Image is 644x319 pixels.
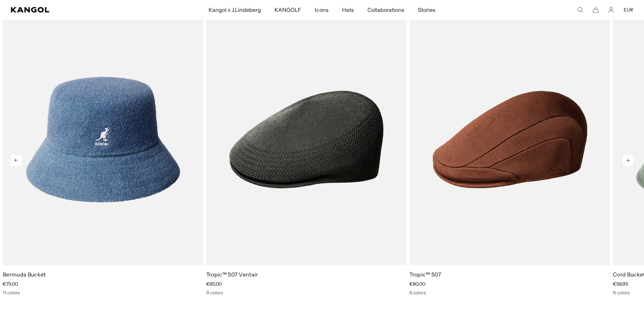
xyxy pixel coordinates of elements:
a: Tropic™ 507 [409,271,441,278]
span: €80,00 [409,281,425,287]
div: 9 colors [206,290,407,296]
span: €56,95 [613,281,628,287]
img: Bermuda Bucket [3,14,204,265]
div: 6 colors [409,290,610,296]
a: Tropic™ 507 Ventair [206,271,258,278]
summary: Search here [577,7,583,13]
span: €65,00 [206,281,222,287]
img: Tropic™ 507 Ventair [206,14,407,265]
span: €75,00 [3,281,18,287]
button: EUR [624,7,633,13]
img: Tropic™ 507 [409,14,610,265]
div: 8 of 10 [407,14,610,296]
div: 11 colors [3,290,204,296]
button: Cart [593,7,599,13]
a: Kangol [11,7,138,12]
div: 7 of 10 [204,14,407,296]
a: Bermuda Bucket [3,271,46,278]
a: Account [608,7,614,13]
